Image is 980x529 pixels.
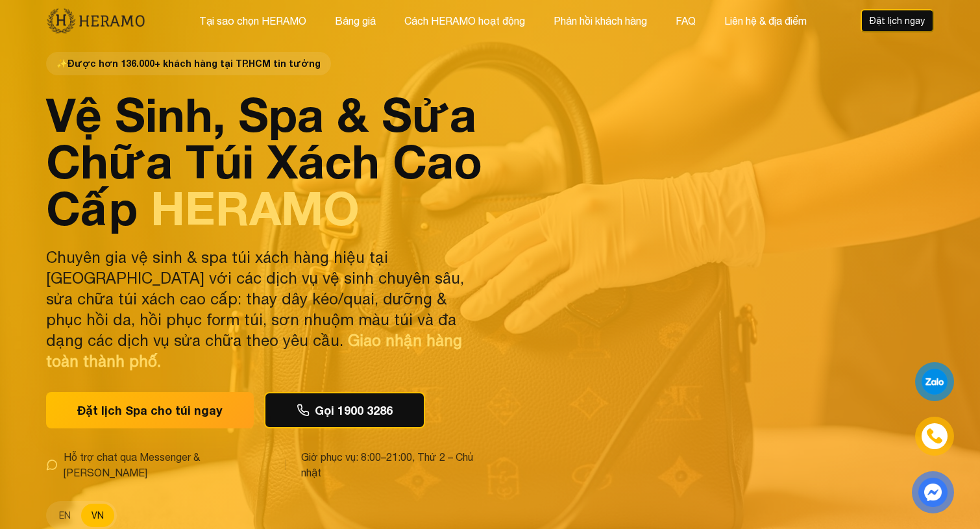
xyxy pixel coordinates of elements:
span: star [56,57,67,70]
button: FAQ [672,12,700,29]
button: EN [49,504,81,527]
button: Đặt lịch Spa cho túi ngay [46,392,254,428]
button: Phản hồi khách hàng [550,12,651,29]
span: Được hơn 136.000+ khách hàng tại TP.HCM tin tưởng [46,52,331,75]
span: HERAMO [151,180,360,236]
button: VN [81,504,114,527]
img: new-logo.3f60348b.png [46,7,145,34]
button: Bảng giá [331,12,380,29]
button: Gọi 1900 3286 [264,392,425,428]
h1: Vệ Sinh, Spa & Sửa Chữa Túi Xách Cao Cấp [46,91,482,231]
button: Liên hệ & địa điểm [720,12,811,29]
button: Cách HERAMO hoạt động [400,12,529,29]
a: phone-icon [917,419,952,454]
p: Chuyên gia vệ sinh & spa túi xách hàng hiệu tại [GEOGRAPHIC_DATA] với các dịch vụ vệ sinh chuyên ... [46,247,482,371]
span: Hỗ trợ chat qua Messenger & [PERSON_NAME] [64,449,270,480]
img: phone-icon [925,427,944,446]
span: Giờ phục vụ: 8:00–21:00, Thứ 2 – Chủ nhật [301,449,482,480]
button: Tại sao chọn HERAMO [195,12,310,29]
button: Đặt lịch ngay [861,9,934,32]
